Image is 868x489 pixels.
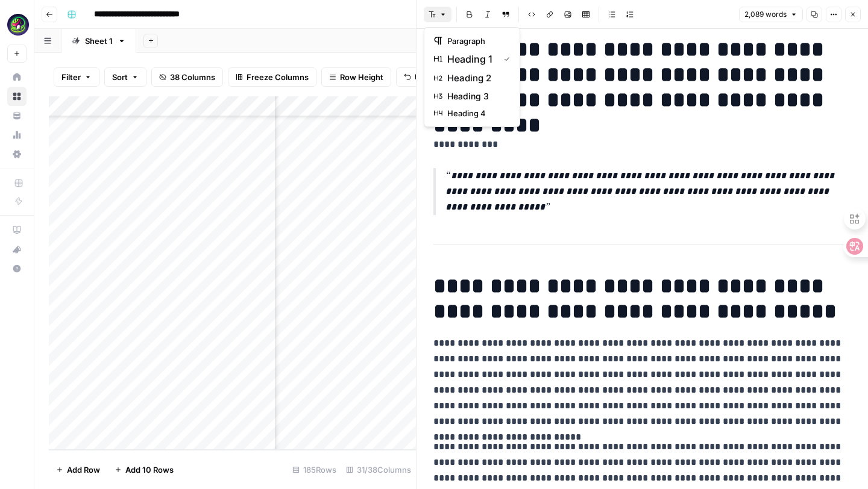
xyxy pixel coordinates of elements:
[228,67,316,87] button: Freeze Columns
[151,67,223,87] button: 38 Columns
[744,9,787,20] span: 2,089 words
[7,10,27,40] button: Workspace: Meshy
[7,240,27,259] button: What's new?
[7,125,27,145] a: Usage
[7,67,27,87] a: Home
[61,29,136,53] a: Sheet 1
[7,106,27,125] a: Your Data
[739,7,803,22] button: 2,089 words
[7,14,29,36] img: Meshy Logo
[340,71,383,83] span: Row Height
[7,259,27,278] button: Help + Support
[7,145,27,164] a: Settings
[247,71,309,83] span: Freeze Columns
[447,52,494,66] span: heading 1
[112,71,128,83] span: Sort
[8,240,26,258] div: What's new?
[85,35,113,47] div: Sheet 1
[67,464,100,476] span: Add Row
[341,460,416,479] div: 31/38 Columns
[7,87,27,106] a: Browse
[447,35,505,47] span: paragraph
[54,67,99,87] button: Filter
[321,67,391,87] button: Row Height
[396,67,443,87] button: Undo
[7,220,27,240] a: AirOps Academy
[447,71,505,86] span: heading 2
[170,71,215,83] span: 38 Columns
[447,90,505,102] span: heading 3
[104,67,146,87] button: Sort
[125,464,174,476] span: Add 10 Rows
[107,460,181,479] button: Add 10 Rows
[288,460,341,479] div: 185 Rows
[49,460,107,479] button: Add Row
[61,71,81,83] span: Filter
[447,107,505,119] span: heading 4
